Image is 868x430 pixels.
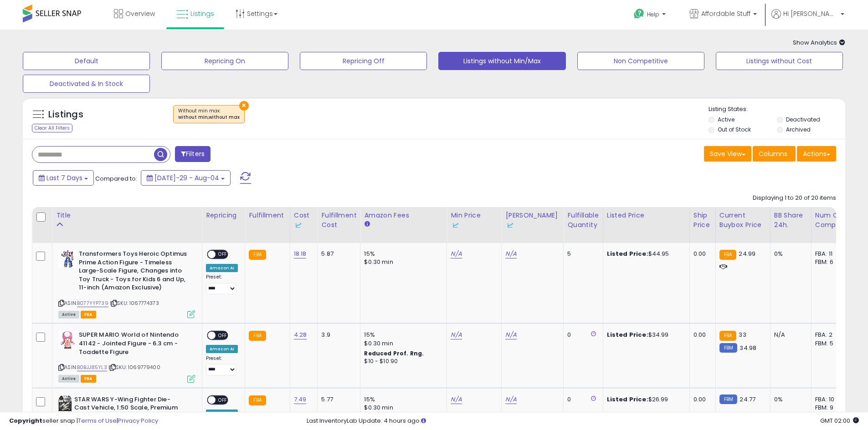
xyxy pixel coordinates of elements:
b: SUPER MARIO World of Nintendo 41142 - Jointed Figure - 6.3 cm - Toadette Figure [79,331,190,359]
div: Min Price [451,211,498,230]
div: 0% [774,250,804,258]
button: Default [23,52,150,70]
p: Listing States: [709,105,845,114]
div: Last InventoryLab Update: 4 hours ago. [307,417,859,425]
div: Title [56,211,198,220]
div: Num of Comp. [815,211,848,230]
div: 5.77 [321,395,353,404]
div: Amazon AI [206,345,238,353]
img: 51e7EaOimrL._SL40_.jpg [58,395,72,414]
div: 3.9 [321,331,353,339]
div: 5.87 [321,250,353,258]
div: Ship Price [693,211,712,230]
a: N/A [451,395,462,404]
strong: Copyright [9,416,42,425]
div: Some or all of the values in this column are provided from Inventory Lab. [294,220,314,230]
small: FBM [719,343,737,353]
button: Actions [797,146,836,162]
span: | SKU: 1067774373 [110,299,159,307]
span: Columns [759,149,787,158]
div: $0.30 min [364,339,440,348]
div: Some or all of the values in this column are provided from Inventory Lab. [451,220,498,230]
b: STAR WARS Y-Wing Fighter Die-Cast Vehicle, 1:50 Scale, Premium Select Series #31 [74,395,185,423]
button: × [239,101,249,111]
div: 15% [364,331,440,339]
button: Columns [753,146,796,162]
div: FBM: 5 [815,339,845,348]
a: N/A [505,249,516,258]
a: 7.49 [294,395,307,404]
small: FBA [719,331,736,341]
button: Deactivated & In Stock [23,75,150,93]
a: Terms of Use [78,416,117,425]
div: FBA: 10 [815,395,845,404]
div: Displaying 1 to 20 of 20 items [753,194,836,202]
a: Hi [PERSON_NAME] [771,9,844,30]
div: Amazon AI [206,264,238,272]
b: Listed Price: [607,249,648,258]
a: N/A [451,249,462,258]
button: Repricing Off [300,52,427,70]
label: Out of Stock [718,126,751,133]
div: $26.99 [607,395,683,404]
a: 4.28 [294,330,307,339]
div: ASIN: [58,250,195,317]
span: FBA [81,311,96,319]
div: Clear All Filters [32,124,72,132]
small: FBA [249,250,266,260]
div: FBA: 11 [815,250,845,258]
button: [DATE]-29 - Aug-04 [141,170,231,186]
small: FBA [249,331,266,341]
span: Compared to: [95,174,137,183]
a: N/A [505,330,516,339]
div: 15% [364,250,440,258]
span: OFF [216,396,230,404]
div: Current Buybox Price [719,211,766,230]
img: 41w+akznqkL._SL40_.jpg [58,331,77,349]
span: Affordable Stuff [701,9,750,18]
span: | SKU: 1069779400 [108,364,160,371]
div: 0.00 [693,250,709,258]
button: Filters [175,146,211,162]
div: ASIN: [58,331,195,381]
div: FBA: 2 [815,331,845,339]
a: B0BJJ85YL3 [77,364,107,371]
button: Listings without Cost [716,52,843,70]
a: Privacy Policy [118,416,158,425]
div: BB Share 24h. [774,211,807,230]
b: Reduced Prof. Rng. [364,349,424,357]
img: 51oh+cmyHiL._SL40_.jpg [58,250,77,268]
img: InventoryLab Logo [451,221,460,230]
small: FBA [719,250,736,260]
div: Listed Price [607,211,686,220]
small: FBM [719,395,737,404]
a: B077YYP739 [77,299,108,307]
div: 0 [567,331,596,339]
a: 18.18 [294,249,307,258]
div: 0.00 [693,331,709,339]
span: Overview [125,9,155,18]
div: Fulfillable Quantity [567,211,599,230]
button: Last 7 Days [33,170,94,186]
div: $0.30 min [364,258,440,266]
a: N/A [451,330,462,339]
div: 5 [567,250,596,258]
a: Help [627,1,675,30]
span: Help [647,10,659,18]
span: All listings currently available for purchase on Amazon [58,375,79,383]
div: seller snap | | [9,417,158,425]
div: $44.95 [607,250,683,258]
div: without min,without max [178,114,240,121]
span: 33 [739,330,746,339]
button: Save View [704,146,751,162]
div: Preset: [206,274,238,294]
span: Hi [PERSON_NAME] [783,9,838,18]
b: Listed Price: [607,395,648,404]
span: OFF [216,332,230,339]
a: N/A [505,395,516,404]
div: [PERSON_NAME] [505,211,560,230]
span: [DATE]-29 - Aug-04 [154,173,219,182]
div: FBM: 6 [815,258,845,266]
small: FBA [249,395,266,405]
label: Archived [786,126,811,133]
